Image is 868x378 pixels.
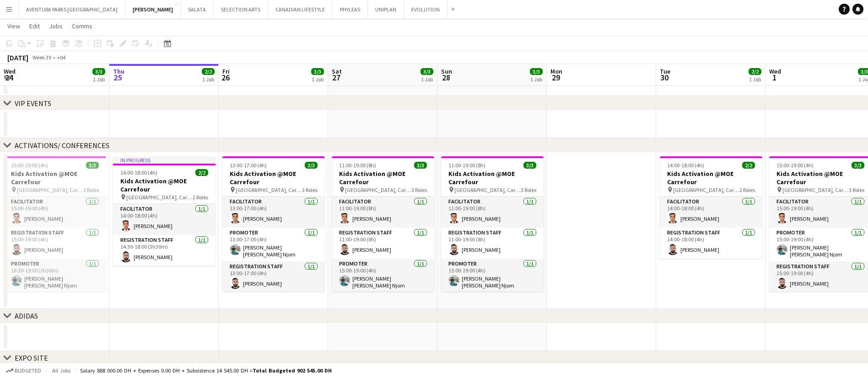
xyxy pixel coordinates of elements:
span: Sun [441,67,452,75]
span: [GEOGRAPHIC_DATA], Carrefour [345,186,411,193]
app-card-role: Registration Staff1/111:00-19:00 (8h)[PERSON_NAME] [332,228,434,259]
span: [GEOGRAPHIC_DATA], Carrefour [673,186,739,193]
span: 2/2 [749,68,761,75]
div: 1 Job [312,76,323,83]
app-card-role: Facilitator1/114:00-18:00 (4h)[PERSON_NAME] [113,204,216,235]
span: 2/2 [195,169,208,176]
h3: Kids Activation @MOE Carrefour [222,170,325,186]
div: ACTIVATIONS/ CONFERENCES [15,141,109,150]
span: 15:00-19:00 (4h) [11,162,48,169]
button: SALATA [181,0,214,18]
span: 2 Roles [193,194,208,201]
span: Fri [222,67,230,75]
div: 1 Job [202,76,214,83]
span: 14:00-18:00 (4h) [120,169,157,176]
span: Wed [4,67,16,75]
button: [PERSON_NAME] [125,0,181,18]
span: Wed [769,67,781,75]
app-card-role: Registration Staff1/115:00-19:00 (4h)[PERSON_NAME] [4,228,106,259]
span: 2/2 [202,68,215,75]
span: 24 [2,72,16,83]
span: Total Budgeted 902 545.00 DH [253,367,332,374]
span: 11:00-19:00 (8h) [339,162,376,169]
span: 2 Roles [739,186,755,193]
span: 3/3 [414,162,427,169]
span: [GEOGRAPHIC_DATA], Carrefour [782,186,849,193]
div: 1 Job [749,76,761,83]
span: All jobs [50,367,72,374]
span: 3 Roles [302,186,318,193]
span: 27 [330,72,342,83]
button: EVOLUTION [404,0,447,18]
span: 26 [221,72,230,83]
span: 3/3 [86,162,99,169]
span: View [7,22,20,30]
app-card-role: Promoter1/116:30-19:00 (2h30m)[PERSON_NAME] [PERSON_NAME] Njom [4,259,106,293]
span: Jobs [49,22,63,30]
app-card-role: Promoter1/115:00-19:00 (4h)[PERSON_NAME] [PERSON_NAME] Njom [441,259,544,293]
span: 28 [440,72,452,83]
div: ADIDAS [15,311,38,320]
span: 14:00-18:00 (4h) [667,162,704,169]
app-card-role: Facilitator1/111:00-19:00 (8h)[PERSON_NAME] [441,197,544,228]
button: PHYLEAS [333,0,368,18]
app-job-card: 14:00-18:00 (4h)2/2Kids Activation @MOE Carrefour [GEOGRAPHIC_DATA], Carrefour2 RolesFacilitator1... [660,156,762,259]
span: 3/3 [852,162,864,169]
span: 3/3 [530,68,543,75]
button: CANADIAN LIFESTYLE [268,0,333,18]
span: Mon [550,67,562,75]
app-card-role: Registration Staff1/114:30-18:00 (3h30m)[PERSON_NAME] [113,235,216,266]
div: In progress [113,156,216,164]
app-card-role: Registration Staff1/114:00-18:00 (4h)[PERSON_NAME] [660,228,762,259]
span: [GEOGRAPHIC_DATA], Carrefour [126,194,193,201]
h3: Kids Activation @MOE Carrefour [441,170,544,186]
div: 1 Job [93,76,105,83]
button: AVENTURA PARKS [GEOGRAPHIC_DATA] [19,0,125,18]
div: EXPO SITE [15,353,48,362]
span: [GEOGRAPHIC_DATA], Carrefour [236,186,302,193]
div: Salary 888 000.00 DH + Expenses 0.00 DH + Subsistence 14 545.00 DH = [80,367,332,374]
div: +04 [57,54,65,61]
span: 3 Roles [83,186,99,193]
span: [GEOGRAPHIC_DATA], Carrefour [17,186,83,193]
button: UNIPLAN [368,0,404,18]
app-card-role: Promoter1/115:00-19:00 (4h)[PERSON_NAME] [PERSON_NAME] Njom [332,259,434,293]
h3: Kids Activation @MOE Carrefour [4,170,106,186]
app-job-card: 11:00-19:00 (8h)3/3Kids Activation @MOE Carrefour [GEOGRAPHIC_DATA], Carrefour3 RolesFacilitator1... [332,156,434,292]
app-card-role: Facilitator1/113:00-17:00 (4h)[PERSON_NAME] [222,197,325,228]
a: Edit [26,20,43,32]
div: [DATE] [7,53,28,62]
app-job-card: In progress14:00-18:00 (4h)2/2Kids Activation @MOE Carrefour [GEOGRAPHIC_DATA], Carrefour2 RolesF... [113,156,216,266]
span: [GEOGRAPHIC_DATA], Carrefour [454,186,521,193]
span: 3/3 [305,162,318,169]
h3: Kids Activation @MOE Carrefour [332,170,434,186]
app-job-card: 11:00-19:00 (8h)3/3Kids Activation @MOE Carrefour [GEOGRAPHIC_DATA], Carrefour3 RolesFacilitator1... [441,156,544,292]
app-card-role: Registration Staff1/113:00-17:00 (4h)[PERSON_NAME] [222,261,325,293]
app-card-role: Promoter1/113:00-17:00 (4h)[PERSON_NAME] [PERSON_NAME] Njom [222,228,325,261]
button: Budgeted [5,366,43,376]
span: 3 Roles [521,186,536,193]
app-job-card: 15:00-19:00 (4h)3/3Kids Activation @MOE Carrefour [GEOGRAPHIC_DATA], Carrefour3 RolesFacilitator1... [4,156,106,292]
span: 13:00-17:00 (4h) [230,162,267,169]
app-card-role: Facilitator1/114:00-18:00 (4h)[PERSON_NAME] [660,197,762,228]
span: Budgeted [15,367,41,374]
span: 11:00-19:00 (8h) [448,162,485,169]
span: 3 Roles [849,186,864,193]
span: 29 [549,72,562,83]
span: 2/2 [742,162,755,169]
span: 3/3 [523,162,536,169]
div: 1 Job [421,76,433,83]
span: 30 [658,72,670,83]
a: Comms [68,20,96,32]
app-card-role: Registration Staff1/111:00-19:00 (8h)[PERSON_NAME] [441,228,544,259]
div: VIP EVENTS [15,99,51,108]
span: Edit [29,22,40,30]
span: Thu [113,67,124,75]
span: 3/3 [421,68,433,75]
app-job-card: 13:00-17:00 (4h)3/3Kids Activation @MOE Carrefour [GEOGRAPHIC_DATA], Carrefour3 RolesFacilitator1... [222,156,325,292]
span: Tue [660,67,670,75]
